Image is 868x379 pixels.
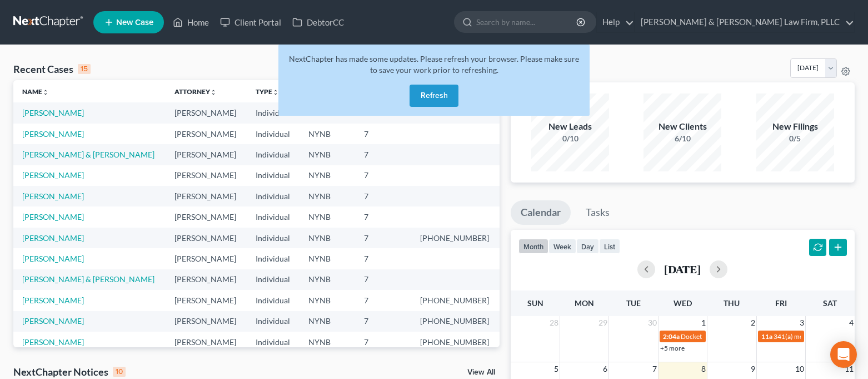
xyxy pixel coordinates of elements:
[166,206,246,227] td: [PERSON_NAME]
[13,365,126,378] div: NextChapter Notices
[300,290,355,311] td: NYNB
[597,316,608,329] span: 29
[22,233,84,243] a: [PERSON_NAME]
[576,200,620,225] a: Tasks
[844,362,855,376] span: 11
[647,316,658,329] span: 30
[411,290,500,311] td: [PHONE_NUMBER]
[166,186,246,206] td: [PERSON_NAME]
[476,12,578,32] input: Search by name...
[116,18,153,27] span: New Case
[300,124,355,144] td: NYNB
[166,248,246,269] td: [PERSON_NAME]
[355,144,412,165] td: 7
[289,54,579,75] span: NextChapter has made some updates. Please refresh your browser. Please make sure to save your wor...
[22,212,84,222] a: [PERSON_NAME]
[576,239,599,254] button: day
[247,332,300,352] td: Individual
[300,248,355,269] td: NYNB
[823,298,837,308] span: Sat
[674,298,692,308] span: Wed
[355,124,412,144] td: 7
[22,254,84,263] a: [PERSON_NAME]
[548,239,576,254] button: week
[355,332,412,352] td: 7
[247,124,300,144] td: Individual
[355,228,412,248] td: 7
[22,170,84,180] a: [PERSON_NAME]
[22,150,154,159] a: [PERSON_NAME] & [PERSON_NAME]
[300,269,355,290] td: NYNB
[166,332,246,352] td: [PERSON_NAME]
[527,298,543,308] span: Sun
[166,290,246,311] td: [PERSON_NAME]
[750,362,756,376] span: 9
[174,87,217,96] a: Attorneyunfold_more
[166,269,246,290] td: [PERSON_NAME]
[300,165,355,186] td: NYNB
[300,186,355,206] td: NYNB
[300,228,355,248] td: NYNB
[553,362,560,376] span: 5
[22,337,84,347] a: [PERSON_NAME]
[166,228,246,248] td: [PERSON_NAME]
[355,248,412,269] td: 7
[287,12,350,32] a: DebtorCC
[775,298,787,308] span: Fri
[78,64,91,74] div: 15
[602,362,608,376] span: 6
[410,85,458,107] button: Refresh
[22,129,84,139] a: [PERSON_NAME]
[724,298,740,308] span: Thu
[643,120,721,133] div: New Clients
[247,144,300,165] td: Individual
[247,269,300,290] td: Individual
[531,120,609,133] div: New Leads
[22,87,49,96] a: Nameunfold_more
[166,144,246,165] td: [PERSON_NAME]
[651,362,658,376] span: 7
[166,124,246,144] td: [PERSON_NAME]
[635,12,854,32] a: [PERSON_NAME] & [PERSON_NAME] Law Firm, PLLC
[42,89,49,96] i: unfold_more
[113,367,126,377] div: 10
[300,206,355,227] td: NYNB
[756,120,834,133] div: New Filings
[467,368,495,376] a: View All
[518,239,548,254] button: month
[22,316,84,326] a: [PERSON_NAME]
[247,290,300,311] td: Individual
[511,200,571,225] a: Calendar
[22,274,154,284] a: [PERSON_NAME] & [PERSON_NAME]
[830,341,857,368] div: Open Intercom Messenger
[22,108,84,117] a: [PERSON_NAME]
[355,165,412,186] td: 7
[848,316,855,329] span: 4
[247,311,300,332] td: Individual
[247,165,300,186] td: Individual
[663,332,680,341] span: 2:04a
[799,316,805,329] span: 3
[411,311,500,332] td: [PHONE_NUMBER]
[700,316,707,329] span: 1
[300,311,355,332] td: NYNB
[247,228,300,248] td: Individual
[13,62,91,76] div: Recent Cases
[256,87,279,96] a: Typeunfold_more
[756,133,834,144] div: 0/5
[575,298,594,308] span: Mon
[247,248,300,269] td: Individual
[548,316,560,329] span: 28
[794,362,805,376] span: 10
[761,332,772,341] span: 11a
[247,206,300,227] td: Individual
[166,102,246,123] td: [PERSON_NAME]
[700,362,707,376] span: 8
[660,344,685,352] a: +5 more
[300,144,355,165] td: NYNB
[214,12,287,32] a: Client Portal
[681,332,839,341] span: Docket Text: for [PERSON_NAME] & [PERSON_NAME]
[599,239,620,254] button: list
[355,311,412,332] td: 7
[210,89,217,96] i: unfold_more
